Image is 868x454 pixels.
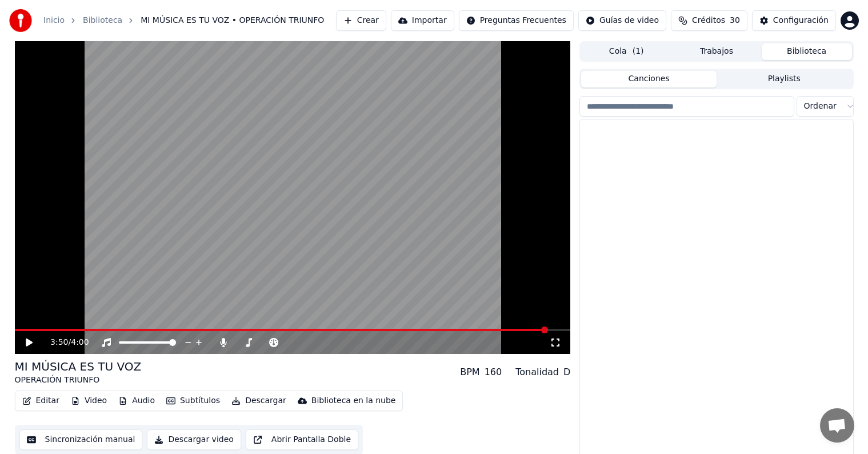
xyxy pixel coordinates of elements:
button: Preguntas Frecuentes [459,10,574,31]
div: OPERACIÓN TRIUNFO [15,375,142,386]
div: MI MÚSICA ES TU VOZ [15,359,142,375]
button: Descargar video [147,429,241,450]
button: Subtítulos [162,393,225,409]
button: Cola [581,43,671,60]
div: Configuración [773,15,829,26]
button: Sincronización manual [19,429,143,450]
button: Importar [391,10,454,31]
span: 4:00 [71,337,89,348]
button: Video [66,393,111,409]
span: ( 1 ) [633,46,644,57]
div: Chat abierto [820,408,854,443]
button: Crear [336,10,386,31]
button: Playlists [717,71,852,87]
button: Configuración [752,10,836,31]
a: Biblioteca [83,15,122,26]
span: 3:50 [50,337,68,348]
button: Trabajos [671,43,762,60]
a: Inicio [43,15,65,26]
div: Biblioteca en la nube [311,395,396,407]
button: Biblioteca [762,43,852,60]
img: youka [9,9,32,32]
span: MI MÚSICA ES TU VOZ • OPERACIÓN TRIUNFO [141,15,324,26]
div: 160 [485,365,502,379]
button: Descargar [227,393,291,409]
div: D [563,365,570,379]
button: Audio [114,393,159,409]
span: Ordenar [804,101,837,112]
span: 30 [730,15,740,26]
button: Editar [18,393,64,409]
div: BPM [460,365,479,379]
div: / [50,337,78,348]
div: Tonalidad [515,365,559,379]
nav: breadcrumb [43,15,324,26]
button: Guías de video [578,10,666,31]
button: Créditos30 [671,10,747,31]
button: Abrir Pantalla Doble [246,429,358,450]
button: Canciones [581,71,717,87]
span: Créditos [692,15,725,26]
